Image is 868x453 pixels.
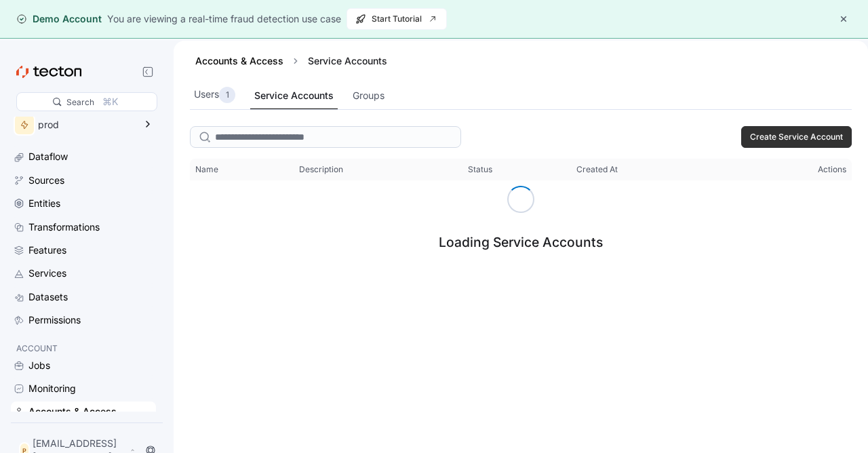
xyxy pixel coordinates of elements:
[194,87,235,103] div: Users
[302,54,393,68] div: Service Accounts
[576,164,618,175] span: Created At
[107,12,341,26] div: You are viewing a real-time fraud detection use case
[28,313,81,328] div: Permissions
[28,266,66,281] div: Services
[16,342,151,355] p: ACCOUNT
[226,88,229,102] p: 1
[11,193,156,214] a: Entities
[28,404,117,419] div: Accounts & Access
[11,240,156,260] a: Features
[11,217,156,237] a: Transformations
[818,164,846,175] span: Actions
[102,94,118,109] div: ⌘K
[28,196,60,211] div: Entities
[254,88,334,103] div: Service Accounts
[11,401,156,422] a: Accounts & Access
[28,381,76,396] div: Monitoring
[11,355,156,376] a: Jobs
[66,96,94,109] div: Search
[38,120,134,130] div: prod
[468,164,492,175] span: Status
[16,92,157,111] div: Search⌘K
[28,243,66,258] div: Features
[28,290,68,304] div: Datasets
[439,234,603,250] div: Loading Service Accounts
[28,173,64,188] div: Sources
[299,164,343,175] span: Description
[353,88,384,103] div: Groups
[16,12,102,26] div: Demo Account
[195,55,283,66] a: Accounts & Access
[347,8,447,30] button: Start Tutorial
[11,146,156,167] a: Dataflow
[355,9,438,29] span: Start Tutorial
[28,358,50,373] div: Jobs
[11,310,156,330] a: Permissions
[195,164,218,175] span: Name
[750,127,843,147] span: Create Service Account
[28,149,68,164] div: Dataflow
[11,170,156,191] a: Sources
[507,186,534,213] span: Loading
[28,220,100,235] div: Transformations
[741,126,852,148] button: Create Service Account
[11,287,156,307] a: Datasets
[11,263,156,283] a: Services
[11,378,156,399] a: Monitoring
